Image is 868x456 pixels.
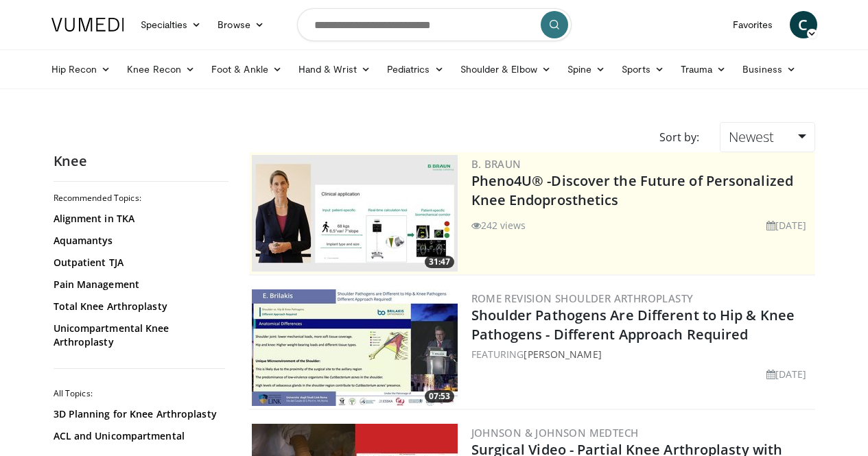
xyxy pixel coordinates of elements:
input: Search topics, interventions [297,8,572,41]
a: Browse [209,11,272,38]
a: Newest [720,122,814,152]
li: 242 views [471,218,526,232]
a: Unicompartmental Knee Arthroplasty [54,322,222,349]
a: Foot & Ankle [203,56,290,83]
a: Business [734,56,804,83]
div: Sort by: [649,122,709,152]
a: Pediatrics [379,56,452,83]
a: Alignment in TKA [54,212,222,226]
h2: Recommended Topics: [54,193,225,204]
img: 6a7d116b-e731-469b-a02b-077c798815a2.300x170_q85_crop-smart_upscale.jpg [252,289,458,406]
a: C [790,11,817,38]
span: Newest [729,128,774,146]
a: 3D Planning for Knee Arthroplasty [54,407,222,421]
a: 07:53 [252,289,458,406]
a: Favorites [725,11,782,38]
div: FEATURING [471,347,812,361]
span: 07:53 [425,390,454,403]
a: Johnson & Johnson MedTech [471,426,639,440]
a: Hip Recon [43,56,119,83]
a: Pain Management [54,278,222,291]
a: Trauma [672,56,735,83]
a: Sports [613,56,672,83]
span: 31:47 [425,256,454,268]
h2: Knee [54,152,228,170]
a: Spine [559,56,613,83]
a: Hand & Wrist [290,56,379,83]
a: [PERSON_NAME] [524,348,601,361]
a: Shoulder Pathogens Are Different to Hip & Knee Pathogens - Different Approach Required [471,306,795,344]
a: Outpatient TJA [54,256,222,269]
a: Rome Revision Shoulder Arthroplasty [471,291,694,305]
a: Knee Recon [119,56,203,83]
a: 31:47 [252,155,458,272]
li: [DATE] [766,218,807,232]
h2: All Topics: [54,388,225,399]
a: Total Knee Arthroplasty [54,300,222,313]
img: 2c749dd2-eaed-4ec0-9464-a41d4cc96b76.300x170_q85_crop-smart_upscale.jpg [252,155,458,272]
a: B. Braun [471,157,521,171]
img: VuMedi Logo [51,18,124,32]
a: Shoulder & Elbow [452,56,559,83]
li: [DATE] [766,367,807,381]
a: Aquamantys [54,234,222,248]
a: Pheno4U® -Discover the Future of Personalized Knee Endoprosthetics [471,171,794,209]
a: Specialties [132,11,210,38]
